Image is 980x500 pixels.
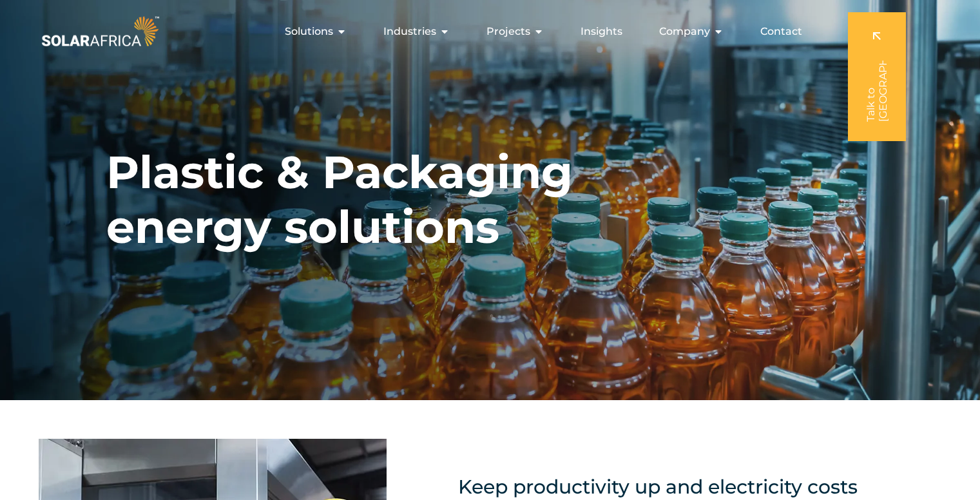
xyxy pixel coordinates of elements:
[659,24,710,39] span: Company
[581,24,622,39] a: Insights
[486,24,530,39] span: Projects
[162,19,812,44] div: Menu Toggle
[383,24,436,39] span: Industries
[760,24,802,39] a: Contact
[285,24,333,39] span: Solutions
[162,19,812,44] nav: Menu
[106,145,590,255] h1: Plastic & Packaging energy solutions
